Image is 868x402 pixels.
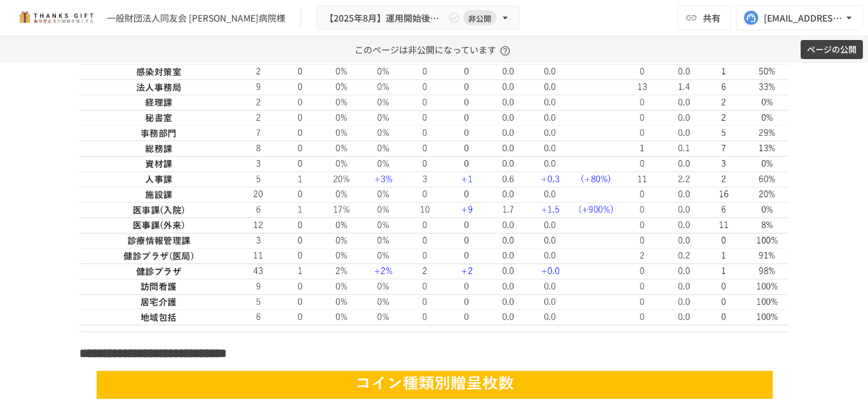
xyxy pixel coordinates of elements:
[736,5,863,30] button: [EMAIL_ADDRESS][DOMAIN_NAME]
[677,5,731,30] button: 共有
[355,36,514,63] p: このページは非公開になっています
[801,40,863,60] button: ページの公開
[463,11,496,25] span: 非公開
[15,8,97,28] img: mMP1OxWUAhQbsRWCurg7vIHe5HqDpP7qZo7fRoNLXQh
[316,6,520,30] button: 【2025年8月】運用開始後振り返りミーティング非公開
[325,10,445,26] span: 【2025年8月】運用開始後振り返りミーティング
[703,11,721,25] span: 共有
[764,10,843,26] div: [EMAIL_ADDRESS][DOMAIN_NAME]
[107,11,285,25] div: 一般財団法人同友会 [PERSON_NAME]病院様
